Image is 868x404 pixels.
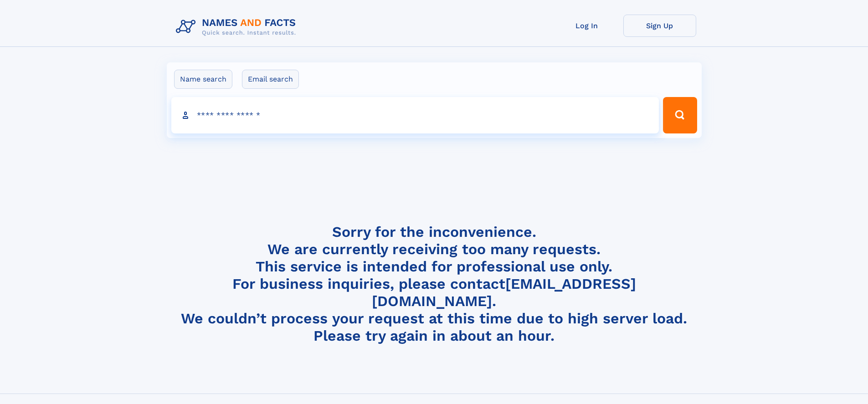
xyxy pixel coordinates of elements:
[174,70,232,89] label: Name search
[172,223,696,345] h4: Sorry for the inconvenience. We are currently receiving too many requests. This service is intend...
[663,97,697,133] button: Search Button
[242,70,299,89] label: Email search
[171,97,659,133] input: search input
[623,15,696,37] a: Sign Up
[172,15,303,39] img: Logo Names and Facts
[372,275,636,310] a: [EMAIL_ADDRESS][DOMAIN_NAME]
[550,15,623,37] a: Log In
